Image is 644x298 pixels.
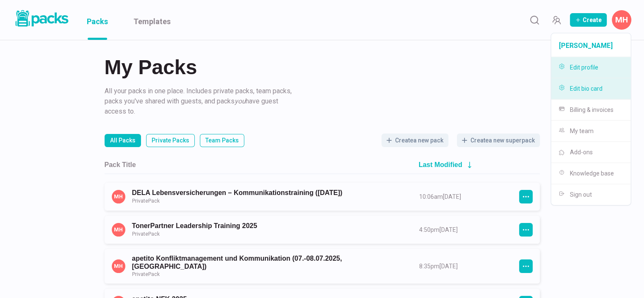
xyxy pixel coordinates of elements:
button: Matthias Herzberg [612,10,631,30]
p: All your packs in one place. Includes private packs, team packs, packs you've shared with guests,... [105,86,295,117]
p: Team Packs [205,136,239,145]
p: Private Packs [152,136,189,145]
p: [PERSON_NAME] [551,36,631,57]
button: Manage Team Invites [548,11,565,28]
h2: Last Modified [419,161,462,169]
p: All Packs [110,136,135,145]
img: Packs logo [13,8,70,28]
a: Packs logo [13,8,70,31]
button: Createa new superpack [457,134,540,147]
i: you [235,97,246,105]
button: Create Pack [570,13,607,27]
h2: Pack Title [105,161,136,169]
h2: My Packs [105,57,540,78]
button: Createa new pack [381,134,448,147]
button: Search [526,11,543,28]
